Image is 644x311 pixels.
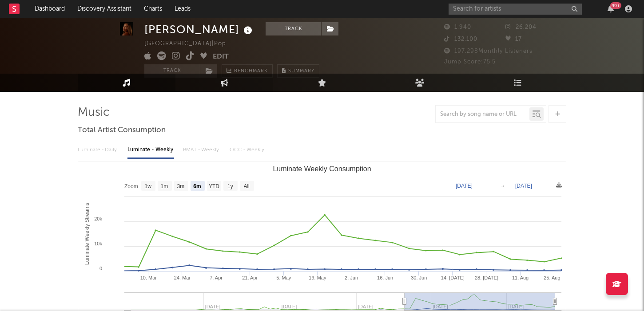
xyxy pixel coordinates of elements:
text: Zoom [124,183,138,189]
span: Jump Score: 75.5 [444,59,496,65]
button: Track [266,22,321,35]
text: 24. Mar [174,275,191,280]
a: Benchmark [222,64,273,78]
text: Luminate Weekly Streams [84,203,90,265]
span: 197,298 Monthly Listeners [444,48,533,54]
div: [GEOGRAPHIC_DATA] | Pop [144,39,236,49]
text: → [500,183,505,189]
span: Summary [288,69,314,74]
text: 14. [DATE] [441,275,465,280]
text: 16. Jun [377,275,393,280]
text: 7. Apr [210,275,223,280]
text: Luminate Weekly Consumption [273,165,371,173]
div: 99 + [610,2,621,9]
button: 99+ [608,5,614,12]
text: 5. May [276,275,291,280]
text: 28. [DATE] [475,275,498,280]
button: Edit [213,51,229,63]
input: Search by song name or URL [436,111,529,118]
text: 10k [94,241,102,246]
text: [DATE] [456,183,473,189]
text: 1w [145,183,152,189]
text: 20k [94,216,102,221]
text: 1m [161,183,168,189]
span: 1,940 [444,24,471,30]
span: Benchmark [234,66,268,77]
span: Total Artist Consumption [78,125,166,136]
text: 11. Aug [512,275,529,280]
text: 25. Aug [544,275,560,280]
div: [PERSON_NAME] [144,22,254,37]
button: Track [144,64,200,78]
input: Search for artists [449,4,582,15]
span: 17 [505,36,522,42]
text: 0 [99,266,102,271]
text: 10. Mar [140,275,157,280]
text: 30. Jun [411,275,427,280]
div: Luminate - Weekly [127,142,174,157]
text: All [243,183,249,189]
text: 3m [177,183,185,189]
text: 21. Apr [242,275,258,280]
span: 132,100 [444,36,477,42]
text: 19. May [309,275,326,280]
button: Summary [277,64,319,78]
text: 1y [227,183,233,189]
text: 6m [193,183,201,189]
span: 26,204 [505,24,537,30]
text: 2. Jun [345,275,358,280]
text: YTD [209,183,219,189]
text: [DATE] [515,183,532,189]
